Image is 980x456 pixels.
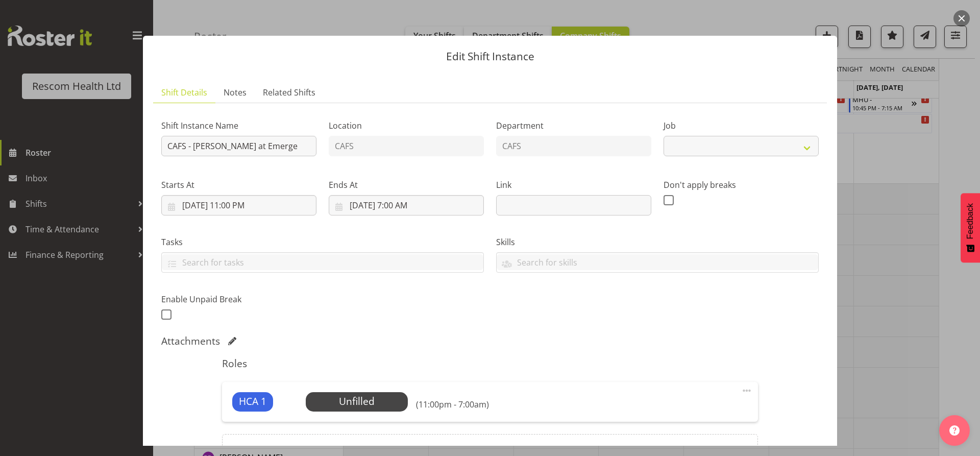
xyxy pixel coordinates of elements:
[161,179,316,191] label: Starts At
[161,119,316,132] label: Shift Instance Name
[161,195,316,215] input: Click to select...
[162,254,483,270] input: Search for tasks
[161,335,220,347] h5: Attachments
[161,236,484,248] label: Tasks
[161,293,316,305] label: Enable Unpaid Break
[239,394,266,409] span: HCA 1
[966,203,975,239] span: Feedback
[224,86,247,99] span: Notes
[161,86,207,99] span: Shift Details
[339,394,375,408] span: Unfilled
[263,86,315,99] span: Related Shifts
[664,119,819,132] label: Job
[961,193,980,262] button: Feedback - Show survey
[329,119,484,132] label: Location
[496,179,651,191] label: Link
[497,254,818,270] input: Search for skills
[416,399,489,410] h6: (11:00pm - 7:00am)
[222,357,757,370] h5: Roles
[161,136,316,156] input: Shift Instance Name
[949,425,960,436] img: help-xxl-2.png
[153,51,827,62] p: Edit Shift Instance
[496,236,819,248] label: Skills
[664,179,819,191] label: Don't apply breaks
[329,179,484,191] label: Ends At
[496,119,651,132] label: Department
[329,195,484,215] input: Click to select...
